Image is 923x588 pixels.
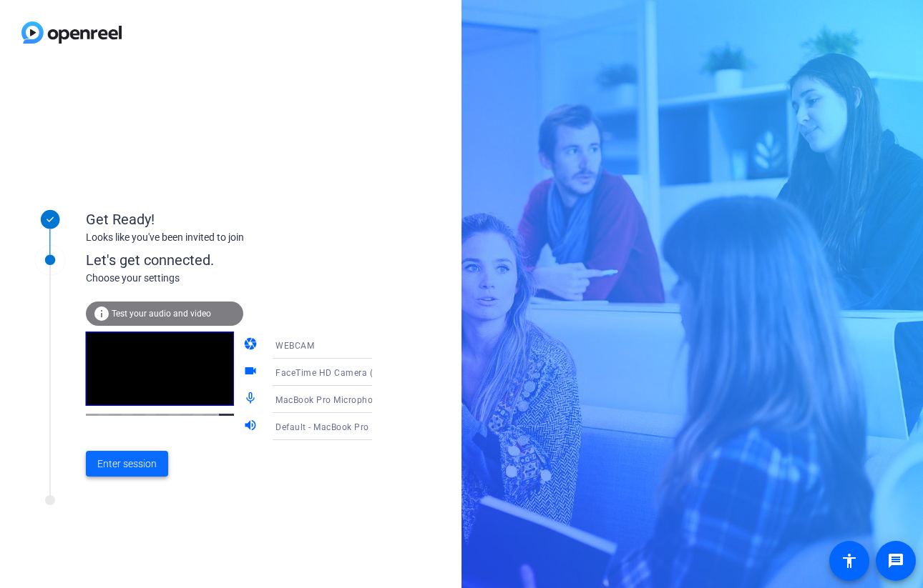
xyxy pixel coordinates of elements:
[243,418,260,435] mat-icon: volume_up
[243,391,260,408] mat-icon: mic_none
[86,451,168,477] button: Enter session
[275,394,421,405] span: MacBook Pro Microphone (Built-in)
[243,337,260,354] mat-icon: camera
[86,249,401,271] div: Let's get connected.
[243,364,260,381] mat-icon: videocam
[275,341,314,351] span: WEBCAM
[93,305,110,322] mat-icon: info
[97,457,157,472] span: Enter session
[275,367,428,378] span: FaceTime HD Camera (D288:[DATE])
[86,271,401,286] div: Choose your settings
[887,552,904,569] mat-icon: message
[275,421,448,432] span: Default - MacBook Pro Speakers (Built-in)
[112,309,211,319] span: Test your audio and video
[86,230,372,245] div: Looks like you've been invited to join
[86,209,372,230] div: Get Ready!
[841,552,858,569] mat-icon: accessibility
